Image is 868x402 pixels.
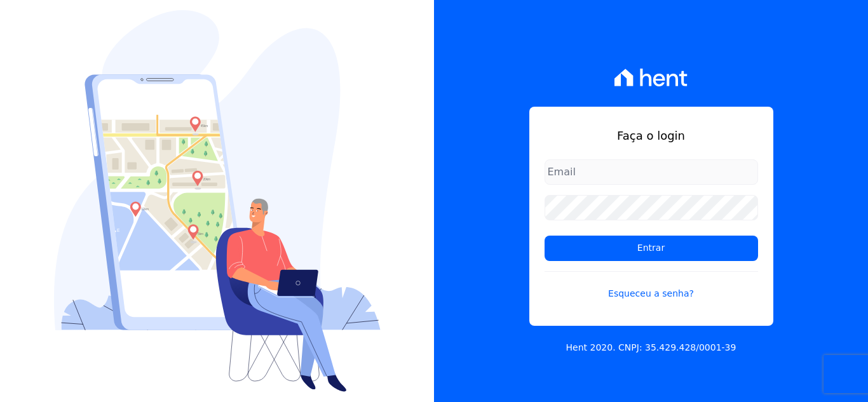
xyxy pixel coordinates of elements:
p: Hent 2020. CNPJ: 35.429.428/0001-39 [566,341,736,354]
img: Login [54,10,381,392]
a: Esqueceu a senha? [545,271,758,300]
input: Email [545,159,758,185]
input: Entrar [545,236,758,261]
h1: Faça o login [545,127,758,144]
